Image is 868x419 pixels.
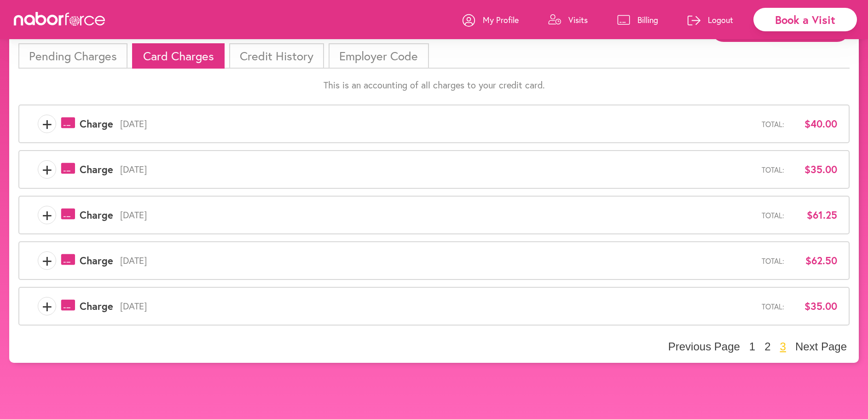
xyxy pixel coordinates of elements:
[113,301,762,312] span: [DATE]
[637,14,658,25] p: Billing
[548,6,588,34] a: Visits
[617,6,658,34] a: Billing
[113,209,762,221] span: [DATE]
[113,255,762,266] span: [DATE]
[80,209,113,221] span: Charge
[229,43,324,69] li: Credit History
[777,340,789,354] button: 3
[665,340,743,354] button: Previous Page
[746,340,758,354] button: 1
[80,255,113,267] span: Charge
[18,43,127,69] li: Pending Charges
[762,120,784,128] span: Total:
[80,118,113,130] span: Charge
[793,340,850,354] button: Next Page
[80,300,113,312] span: Charge
[38,206,56,224] span: +
[113,118,762,129] span: [DATE]
[38,251,56,270] span: +
[762,211,784,220] span: Total:
[18,80,850,91] p: This is an accounting of all charges to your credit card.
[791,209,837,221] span: $61.25
[753,8,857,31] div: Book a Visit
[762,302,784,311] span: Total:
[762,256,784,265] span: Total:
[762,165,784,174] span: Total:
[80,163,113,175] span: Charge
[568,14,588,25] p: Visits
[483,14,519,25] p: My Profile
[791,163,837,175] span: $35.00
[132,43,224,69] li: Card Charges
[329,43,428,69] li: Employer Code
[708,14,733,25] p: Logout
[762,340,773,354] button: 2
[688,6,733,34] a: Logout
[38,297,56,315] span: +
[38,115,56,133] span: +
[463,6,519,34] a: My Profile
[791,255,837,267] span: $62.50
[38,160,56,179] span: +
[791,300,837,312] span: $35.00
[113,164,762,175] span: [DATE]
[791,118,837,130] span: $40.00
